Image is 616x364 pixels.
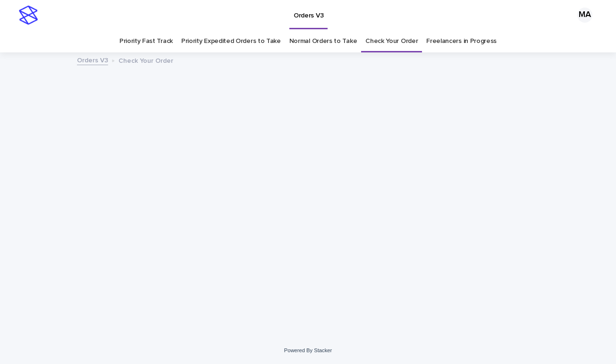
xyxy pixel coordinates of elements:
[77,54,108,65] a: Orders V3
[577,8,592,23] div: MA
[284,347,332,353] a: Powered By Stacker
[365,30,418,52] a: Check Your Order
[119,30,173,52] a: Priority Fast Track
[19,6,38,25] img: stacker-logo-s-only.png
[426,30,497,52] a: Freelancers in Progress
[289,30,357,52] a: Normal Orders to Take
[181,30,281,52] a: Priority Expedited Orders to Take
[118,55,173,65] p: Check Your Order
